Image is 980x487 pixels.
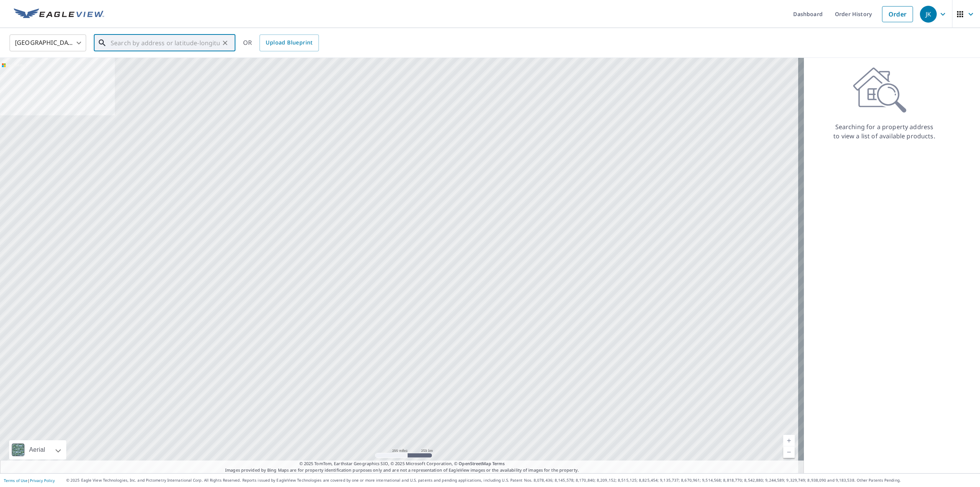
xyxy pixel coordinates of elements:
div: JK [920,6,937,23]
a: Privacy Policy [30,478,55,483]
input: Search by address or latitude-longitude [111,32,220,54]
span: Upload Blueprint [266,38,312,48]
div: Aerial [27,440,47,459]
div: [GEOGRAPHIC_DATA] [10,32,86,54]
p: © 2025 Eagle View Technologies, Inc. and Pictometry International Corp. All Rights Reserved. Repo... [66,477,976,483]
button: Clear [220,38,230,48]
p: | [4,478,55,483]
a: Current Level 5, Zoom In [783,435,795,446]
a: Current Level 5, Zoom Out [783,446,795,458]
div: OR [243,34,319,51]
a: Terms [492,461,505,466]
img: EV Logo [14,8,104,20]
p: Searching for a property address to view a list of available products. [833,122,936,141]
a: Upload Blueprint [260,34,318,51]
a: Order [882,6,913,22]
a: Terms of Use [4,478,28,483]
div: Aerial [9,440,66,459]
a: OpenStreetMap [459,461,491,466]
span: © 2025 TomTom, Earthstar Geographics SIO, © 2025 Microsoft Corporation, © [299,461,505,467]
